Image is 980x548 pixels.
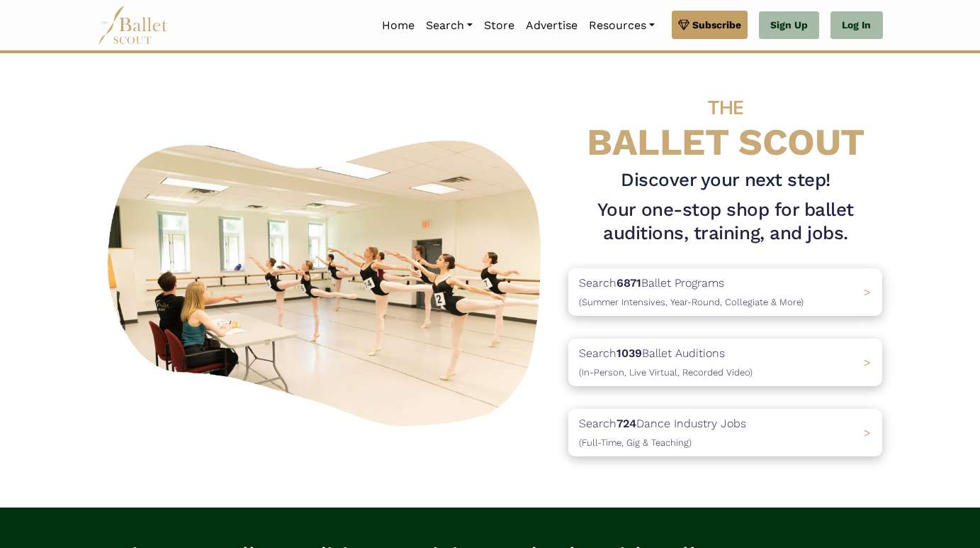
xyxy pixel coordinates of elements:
b: 6871 [616,276,641,290]
span: > [864,356,871,369]
a: Advertise [520,11,583,40]
span: (Full-Time, Gig & Teaching) [579,437,692,448]
a: Home [376,11,420,40]
img: A group of ballerinas talking to each other in a ballet studio [98,127,558,434]
p: Search Ballet Programs [579,274,804,310]
p: Search Ballet Auditions [579,344,753,380]
span: (Summer Intensives, Year-Round, Collegiate & More) [579,297,804,307]
h3: Discover your next step! [568,168,882,192]
span: (In-Person, Live Virtual, Recorded Video) [579,367,753,378]
img: gem.svg [678,17,689,33]
a: Store [478,11,520,40]
span: THE [708,96,743,119]
span: > [864,285,871,299]
a: Search1039Ballet Auditions(In-Person, Live Virtual, Recorded Video) > [568,339,882,386]
a: Sign Up [759,11,819,40]
a: Search724Dance Industry Jobs(Full-Time, Gig & Teaching) > [568,409,882,456]
a: Search [420,11,478,40]
h4: BALLET SCOUT [568,82,882,163]
a: Resources [583,11,660,40]
h1: Your one-stop shop for ballet auditions, training, and jobs. [568,198,882,246]
span: Subscribe [692,17,741,33]
span: > [864,426,871,439]
b: 724 [616,417,636,430]
b: 1039 [616,346,642,360]
a: Search6871Ballet Programs(Summer Intensives, Year-Round, Collegiate & More)> [568,268,882,316]
a: Subscribe [672,11,748,39]
a: Log In [830,11,882,40]
p: Search Dance Industry Jobs [579,415,746,451]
